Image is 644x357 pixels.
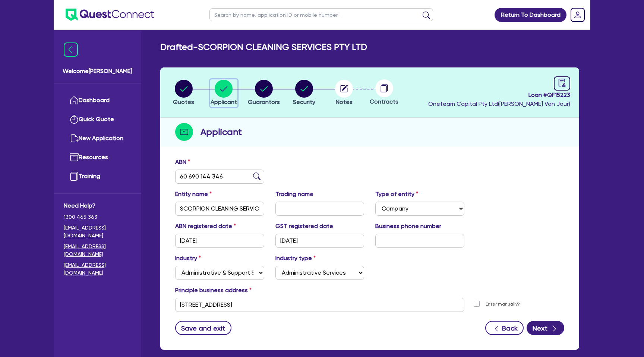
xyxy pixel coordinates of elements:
[370,98,398,105] span: Contracts
[173,98,194,105] span: Quotes
[201,125,242,139] h2: Applicant
[335,79,353,107] button: Notes
[211,98,237,105] span: Applicant
[248,98,280,105] span: Guarantors
[64,213,131,221] span: 1300 465 363
[64,201,131,210] span: Need Help?
[64,224,131,240] a: [EMAIL_ADDRESS][DOMAIN_NAME]
[64,148,131,167] a: Resources
[175,222,236,231] label: ABN registered date
[428,91,570,99] span: Loan # QF15223
[70,115,79,124] img: quick-quote
[64,42,78,57] img: icon-menu-close
[173,79,195,107] button: Quotes
[175,254,201,263] label: Industry
[175,234,264,248] input: DD / MM / YYYY
[175,286,252,295] label: Principle business address
[275,234,364,248] input: DD / MM / YYYY
[64,261,131,277] a: [EMAIL_ADDRESS][DOMAIN_NAME]
[428,100,570,107] span: Oneteam Capital Pty Ltd ( [PERSON_NAME] Van Jour )
[293,98,315,105] span: Security
[70,153,79,162] img: resources
[275,222,333,231] label: GST registered date
[495,8,566,22] a: Return To Dashboard
[527,321,564,335] button: Next
[275,190,313,199] label: Trading name
[210,79,237,107] button: Applicant
[375,190,418,199] label: Type of entity
[486,301,520,308] label: Enter manually?
[336,98,353,105] span: Notes
[485,321,524,335] button: Back
[558,79,566,87] span: audit
[160,42,367,53] h2: Drafted - SCORPION CLEANING SERVICES PTY LTD
[175,321,231,335] button: Save and exit
[568,5,587,25] a: Dropdown toggle
[175,190,212,199] label: Entity name
[64,243,131,258] a: [EMAIL_ADDRESS][DOMAIN_NAME]
[175,123,193,141] img: step-icon
[64,110,131,129] a: Quick Quote
[63,67,132,76] span: Welcome [PERSON_NAME]
[275,254,316,263] label: Industry type
[64,91,131,110] a: Dashboard
[70,134,79,143] img: new-application
[64,129,131,148] a: New Application
[209,8,433,21] input: Search by name, application ID or mobile number...
[247,79,280,107] button: Guarantors
[293,79,316,107] button: Security
[64,167,131,186] a: Training
[70,172,79,181] img: training
[554,76,570,91] a: audit
[253,173,261,180] img: abn-lookup icon
[175,158,190,167] label: ABN
[66,9,154,21] img: quest-connect-logo-blue
[375,222,441,231] label: Business phone number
